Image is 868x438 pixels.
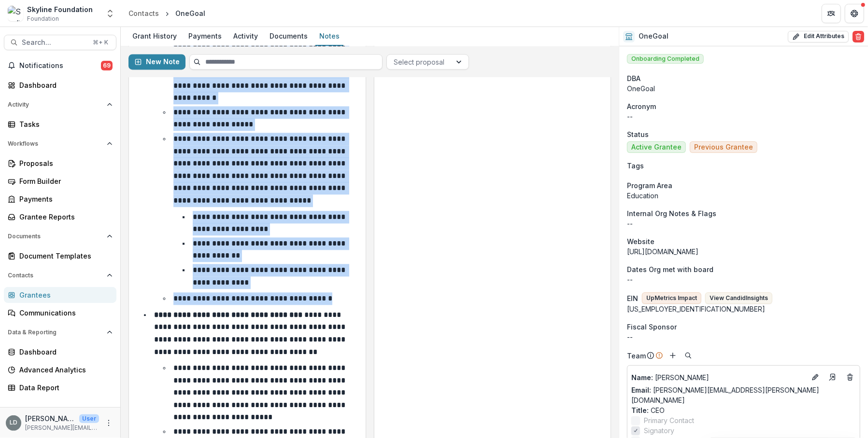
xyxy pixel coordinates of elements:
span: Onboarding Completed [627,54,704,64]
a: Document Templates [4,248,116,264]
button: Delete [853,31,864,42]
span: Data & Reporting [8,329,103,336]
p: CEO [631,405,856,415]
div: Communications [19,308,109,318]
span: Documents [8,233,103,240]
span: Search... [22,39,87,47]
div: Dashboard [19,80,109,90]
div: Proposals [19,158,109,168]
span: Primary Contact [644,415,694,425]
button: Edit Attributes [788,31,849,42]
p: Education [627,191,860,201]
span: Internal Org Notes & Flags [627,208,716,219]
div: Document Templates [19,251,109,261]
a: Email: [PERSON_NAME][EMAIL_ADDRESS][PERSON_NAME][DOMAIN_NAME] [631,385,856,405]
button: Deletes [844,371,856,383]
a: Name: [PERSON_NAME] [631,372,806,383]
div: Grant History [128,29,181,43]
button: Open entity switcher [103,4,117,23]
p: -- [627,219,860,229]
p: -- [627,274,860,285]
div: Dashboard [19,347,109,357]
button: New Note [128,54,185,69]
button: Notifications69 [4,58,116,73]
div: Form Builder [19,176,109,186]
button: View CandidInsights [705,292,772,304]
span: Contacts [8,272,103,279]
a: Form Builder [4,173,116,189]
a: Documents [266,27,312,46]
div: [US_EMPLOYER_IDENTIFICATION_NUMBER] [627,304,860,314]
div: Advanced Analytics [19,365,109,375]
a: Contacts [125,6,163,20]
span: Dates Org met with board [627,264,713,274]
button: Open Workflows [4,136,116,151]
a: Communications [4,305,116,321]
span: Name : [631,373,653,382]
a: Grantees [4,287,116,303]
div: Data Report [19,383,109,393]
span: Fiscal Sponsor [627,322,677,332]
p: User [79,414,99,423]
span: 69 [101,61,113,70]
button: Open Data & Reporting [4,325,116,340]
a: Grantee Reports [4,209,116,225]
p: [PERSON_NAME][EMAIL_ADDRESS][DOMAIN_NAME] [25,424,99,432]
span: Signatory [644,425,674,436]
button: Open Contacts [4,268,116,283]
a: Proposals [4,155,116,171]
h2: OneGoal [639,32,669,41]
nav: breadcrumb [125,6,209,20]
p: [PERSON_NAME] [631,372,806,383]
a: Payments [4,191,116,207]
button: Search... [4,35,116,50]
div: ⌘ + K [91,37,110,48]
div: Grantee Reports [19,212,109,222]
div: -- [627,332,860,342]
img: Skyline Foundation [8,6,23,21]
span: Activity [8,101,103,108]
span: Title : [631,406,649,414]
p: EIN [627,293,638,303]
button: UpMetrics Impact [642,292,701,304]
span: Workflows [8,140,103,147]
div: Documents [266,29,312,43]
p: -- [627,111,860,122]
button: Edit [810,371,821,383]
div: Payments [185,29,226,43]
div: OneGoal [175,8,205,18]
span: Tags [627,161,644,171]
div: OneGoal [627,83,860,94]
span: Notifications [19,62,101,70]
a: [URL][DOMAIN_NAME] [627,247,698,256]
div: Activity [229,29,262,43]
div: Notes [315,29,343,43]
a: Go to contact [825,370,840,385]
a: Notes [315,27,343,46]
button: More [103,417,114,429]
a: Advanced Analytics [4,362,116,378]
button: Partners [822,4,841,23]
button: Open Documents [4,229,116,244]
a: Tasks [4,116,116,132]
a: Activity [229,27,262,46]
span: Active Grantee [631,143,682,151]
span: Acronym [627,101,656,111]
span: Foundation [27,14,59,23]
a: Grant History [128,27,181,46]
button: Get Help [845,4,864,23]
div: Lisa Dinh [10,420,17,426]
a: Data Report [4,380,116,396]
span: Previous Grantee [694,143,753,151]
span: Program Area [627,180,672,191]
a: Payments [185,27,226,46]
button: Add [667,350,679,361]
div: Tasks [19,119,109,129]
button: Open Activity [4,97,116,112]
div: Grantees [19,290,109,300]
a: Dashboard [4,344,116,360]
button: Search [683,350,694,361]
span: Email: [631,386,651,394]
div: Payments [19,194,109,204]
p: Team [627,351,646,361]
